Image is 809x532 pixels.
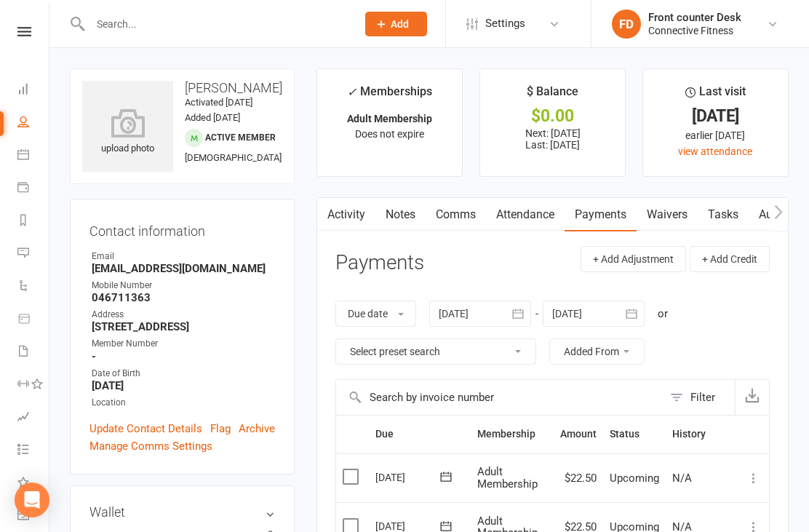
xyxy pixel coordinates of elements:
[486,198,565,231] a: Attendance
[690,389,715,406] div: Filter
[347,82,432,109] div: Memberships
[17,467,50,500] a: What's New
[678,146,752,157] a: view attendance
[92,337,275,351] div: Member Number
[92,308,275,322] div: Address
[426,198,486,231] a: Comms
[92,367,275,381] div: Date of Birth
[185,152,282,163] span: [DEMOGRAPHIC_DATA]
[565,198,637,231] a: Payments
[336,380,663,415] input: Search by invoice number
[15,483,49,517] div: Open Intercom Messenger
[554,453,603,503] td: $22.50
[347,85,356,99] i: ✓
[375,198,426,231] a: Notes
[527,82,578,108] div: $ Balance
[17,74,50,107] a: Dashboard
[82,108,173,156] div: upload photo
[369,416,471,453] th: Due
[648,24,741,37] div: Connective Fitness
[239,420,275,437] a: Archive
[347,113,432,124] strong: Adult Membership
[92,279,275,293] div: Mobile Number
[477,465,538,491] span: Adult Membership
[17,172,50,205] a: Payments
[17,107,50,140] a: People
[185,112,240,123] time: Added [DATE]
[205,132,276,143] span: Active member
[471,416,554,453] th: Membership
[17,303,50,336] a: Product Sales
[637,198,698,231] a: Waivers
[685,82,746,108] div: Last visit
[92,320,275,333] strong: [STREET_ADDRESS]
[666,416,738,453] th: History
[656,127,775,143] div: earlier [DATE]
[375,466,442,488] div: [DATE]
[485,7,525,40] span: Settings
[92,291,275,304] strong: 046711363
[549,338,645,365] button: Added From
[17,140,50,172] a: Calendar
[335,301,416,327] button: Due date
[698,198,749,231] a: Tasks
[355,128,424,140] span: Does not expire
[92,396,275,410] div: Location
[210,420,231,437] a: Flag
[612,9,641,39] div: FD
[581,246,686,272] button: + Add Adjustment
[603,416,666,453] th: Status
[92,250,275,263] div: Email
[92,379,275,392] strong: [DATE]
[17,205,50,238] a: Reports
[391,18,409,30] span: Add
[648,11,741,24] div: Front counter Desk
[365,12,427,36] button: Add
[185,97,252,108] time: Activated [DATE]
[89,505,275,520] h3: Wallet
[493,127,612,151] p: Next: [DATE] Last: [DATE]
[86,14,346,34] input: Search...
[89,420,202,437] a: Update Contact Details
[82,81,282,95] h3: [PERSON_NAME]
[89,437,212,455] a: Manage Comms Settings
[493,108,612,124] div: $0.00
[690,246,770,272] button: + Add Credit
[610,472,659,485] span: Upcoming
[17,402,50,434] a: Assessments
[335,252,424,274] h3: Payments
[658,305,668,322] div: or
[317,198,375,231] a: Activity
[92,350,275,363] strong: -
[656,108,775,124] div: [DATE]
[89,218,275,239] h3: Contact information
[663,380,735,415] button: Filter
[672,472,692,485] span: N/A
[92,262,275,275] strong: [EMAIL_ADDRESS][DOMAIN_NAME]
[554,416,603,453] th: Amount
